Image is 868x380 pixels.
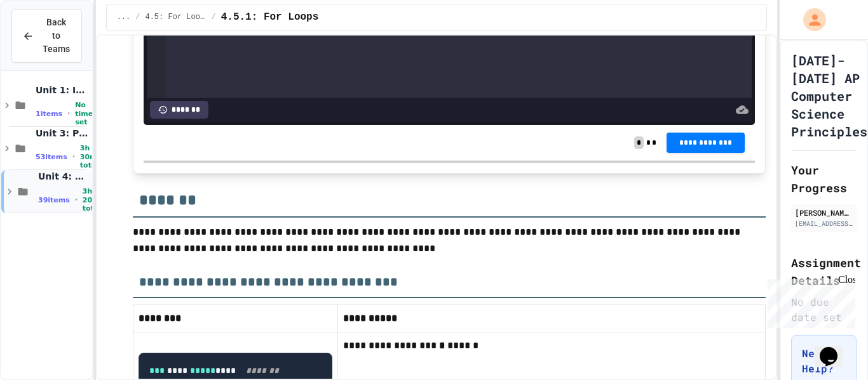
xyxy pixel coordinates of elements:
h2: Your Progress [791,161,857,197]
h3: Need Help? [802,346,846,376]
span: Back to Teams [41,16,71,56]
span: No time set [75,101,93,126]
span: 1 items [36,110,62,118]
h2: Assignment Details [791,254,857,289]
span: 39 items [38,196,70,204]
span: Unit 4: Control Structures [38,171,90,182]
span: 4.5.1: For Loops [221,10,319,25]
h1: [DATE]-[DATE] AP Computer Science Principles [791,51,867,140]
span: / [135,12,140,22]
span: Unit 1: Intro to Computer Science [36,84,90,96]
span: 3h 30m total [80,144,98,169]
span: • [75,195,78,205]
iframe: chat widget [815,329,855,367]
span: ... [117,12,131,22]
span: 4.5: For Loops [145,12,206,22]
span: Unit 3: Programming with Python [36,128,90,139]
div: Chat with us now!Close [5,5,88,81]
span: • [72,152,75,162]
div: My Account [790,5,829,34]
div: [EMAIL_ADDRESS][DOMAIN_NAME] [795,219,853,228]
div: [PERSON_NAME] [795,207,853,218]
span: • [67,108,70,119]
span: 53 items [36,153,67,161]
iframe: chat widget [763,274,855,328]
button: Back to Teams [11,9,82,63]
span: / [211,12,215,22]
span: 3h 20m total [83,187,101,213]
